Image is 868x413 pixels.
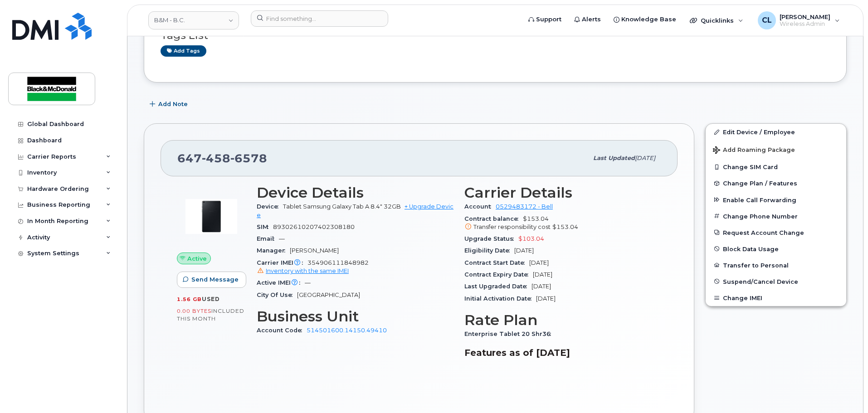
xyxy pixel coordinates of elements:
span: Eligibility Date [464,247,514,254]
span: Inventory with the same IMEI [266,267,349,274]
span: Manager [257,247,290,254]
button: Send Message [177,272,246,288]
span: 0.00 Bytes [177,308,211,314]
button: Change IMEI [706,290,846,306]
span: Contract Expiry Date [464,271,533,278]
span: Carrier IMEI [257,259,307,266]
div: Quicklinks [683,11,750,29]
span: Enterprise Tablet 20 Shr36 [464,330,556,337]
button: Add Note [144,96,195,112]
button: Request Account Change [706,224,846,241]
h3: Rate Plan [464,312,661,328]
span: Support [536,15,561,24]
span: Account Code [257,327,307,334]
h3: Carrier Details [464,185,661,201]
span: Send Message [191,275,239,284]
span: [DATE] [533,271,552,278]
button: Block Data Usage [706,241,846,257]
h3: Features as of [DATE] [464,347,661,358]
a: B&M - B.C. [148,11,239,29]
span: [GEOGRAPHIC_DATA] [297,292,360,298]
a: 514501600.14150.49410 [307,327,387,334]
button: Add Roaming Package [706,140,846,159]
span: 458 [202,151,230,165]
button: Enable Call Forwarding [706,192,846,208]
span: CL [762,15,772,26]
span: $103.04 [518,235,544,242]
h3: Business Unit [257,308,454,325]
span: Transfer responsibility cost [473,224,551,230]
span: — [279,235,285,242]
span: Suspend/Cancel Device [723,278,798,285]
span: [DATE] [529,259,549,266]
span: $153.04 [464,215,661,232]
a: Add tags [161,45,206,57]
span: Contract Start Date [464,259,529,266]
span: Enable Call Forwarding [723,196,796,203]
span: Alerts [582,15,601,24]
button: Change Phone Number [706,208,846,224]
span: 354906111848982 [257,259,454,276]
a: 0529483172 - Bell [496,203,553,210]
a: Inventory with the same IMEI [257,267,349,274]
span: Device [257,203,283,210]
span: [DATE] [532,283,551,290]
span: Add Note [158,100,188,108]
span: Active IMEI [257,279,305,286]
a: + Upgrade Device [257,203,454,218]
span: [DATE] [536,295,556,302]
span: Initial Activation Date [464,295,536,302]
span: Active [187,254,207,263]
span: — [305,279,311,286]
span: City Of Use [257,292,297,298]
span: 1.56 GB [177,296,202,302]
span: $153.04 [552,224,578,230]
span: Quicklinks [701,17,734,24]
h3: Tags List [161,30,830,41]
span: Knowledge Base [621,15,676,24]
span: Last Upgraded Date [464,283,532,290]
span: SIM [257,224,273,230]
a: Edit Device / Employee [706,124,846,140]
span: [PERSON_NAME] [780,13,830,20]
span: Change Plan / Features [723,180,797,187]
button: Suspend/Cancel Device [706,273,846,290]
span: used [202,296,220,302]
span: Last updated [593,155,635,161]
button: Change SIM Card [706,159,846,175]
span: [DATE] [514,247,534,254]
span: [PERSON_NAME] [290,247,339,254]
span: Add Roaming Package [713,146,795,155]
span: [DATE] [635,155,655,161]
span: Wireless Admin [780,20,830,28]
div: Candice Leung [751,11,846,29]
span: 89302610207402308180 [273,224,355,230]
span: 647 [177,151,267,165]
img: image20231002-3703462-1ponwpp.jpeg [184,189,239,243]
a: Knowledge Base [607,10,683,29]
span: Email [257,235,279,242]
button: Change Plan / Features [706,175,846,191]
span: Upgrade Status [464,235,518,242]
a: Alerts [568,10,607,29]
button: Transfer to Personal [706,257,846,273]
span: Tablet Samsung Galaxy Tab A 8.4" 32GB [283,203,401,210]
h3: Device Details [257,185,454,201]
input: Find something... [251,10,388,27]
span: 6578 [230,151,267,165]
span: Contract balance [464,215,523,222]
a: Support [522,10,568,29]
span: Account [464,203,496,210]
